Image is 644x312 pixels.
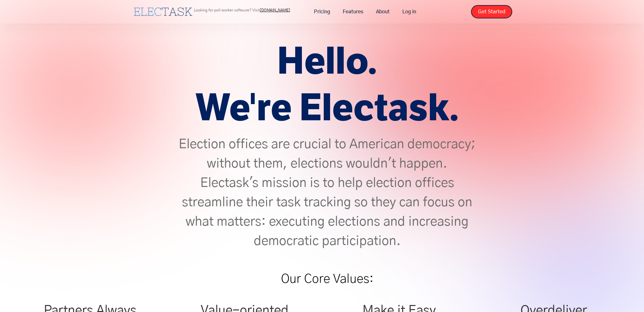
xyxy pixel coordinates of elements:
a: Pricing [308,5,336,18]
a: About [370,5,396,18]
a: Get Started [471,5,512,18]
a: home [132,6,194,17]
a: Log in [396,5,423,18]
h1: Hello. We're Electask. [178,38,476,132]
p: Election offices are crucial to American democracy; without them, elections wouldn't happen. Elec... [178,135,476,251]
a: Features [336,5,370,18]
h1: Our Core Values: [178,264,476,295]
a: [DOMAIN_NAME] [260,8,290,12]
p: Looking for poll worker software? Visit [194,8,290,12]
